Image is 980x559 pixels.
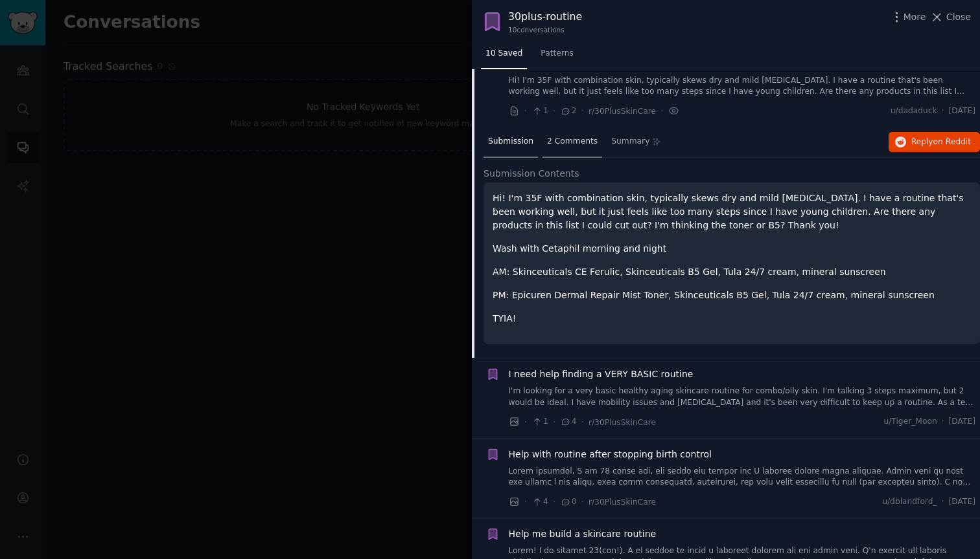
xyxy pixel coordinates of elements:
[891,105,937,117] span: u/dadaduck
[560,105,576,117] span: 2
[493,312,971,325] p: TYIA!
[508,9,582,25] div: 30plus-routine
[883,416,937,428] span: u/Tiger_Moon
[531,105,548,117] span: 1
[889,132,980,153] button: Replyon Reddit
[589,107,656,116] span: r/30PlusSkinCare
[488,136,533,148] span: Submission
[509,75,976,98] a: Hi! I'm 35F with combination skin, typically skews dry and mild [MEDICAL_DATA]. I have a routine ...
[509,367,694,381] a: I need help finding a VERY BASIC routine
[493,289,971,302] p: PM: Epicuren Dermal Repair Mist Toner, Skinceuticals B5 Gel, Tula 24/7 cream, mineral sunscreen
[581,495,584,509] span: ·
[933,137,971,146] span: on Reddit
[949,105,975,117] span: [DATE]
[485,48,522,60] span: 10 Saved
[553,415,555,429] span: ·
[541,48,573,60] span: Patterns
[553,104,555,118] span: ·
[524,415,527,429] span: ·
[508,25,582,34] div: 10 conversation s
[942,105,944,117] span: ·
[942,416,944,428] span: ·
[536,43,577,70] a: Patterns
[531,416,548,428] span: 1
[949,416,975,428] span: [DATE]
[930,10,971,24] button: Close
[611,136,649,148] span: Summary
[509,466,976,488] a: Lorem ipsumdol, S am 78 conse adi, eli seddo eiu tempor inc U laboree dolore magna aliquae. Admin...
[589,498,656,507] span: r/30PlusSkinCare
[890,10,926,24] button: More
[581,415,584,429] span: ·
[481,43,527,70] a: 10 Saved
[904,10,926,24] span: More
[509,527,657,541] a: Help me build a skincare routine
[493,265,971,279] p: AM: Skinceuticals CE Ferulic, Skinceuticals B5 Gel, Tula 24/7 cream, mineral sunscreen
[581,104,584,118] span: ·
[560,416,576,428] span: 4
[942,496,944,508] span: ·
[589,418,656,427] span: r/30PlusSkinCare
[509,448,712,461] a: Help with routine after stopping birth control
[547,136,598,148] span: 2 Comments
[560,496,576,508] span: 0
[949,496,975,508] span: [DATE]
[882,496,937,508] span: u/dblandford_
[493,242,971,256] p: Wash with Cetaphil morning and night
[531,496,548,508] span: 4
[484,167,579,181] span: Submission Contents
[509,386,976,408] a: I'm looking for a very basic healthy aging skincare routine for combo/oily skin. I'm talking 3 st...
[946,10,971,24] span: Close
[553,495,555,509] span: ·
[524,104,527,118] span: ·
[493,192,971,232] p: Hi! I'm 35F with combination skin, typically skews dry and mild [MEDICAL_DATA]. I have a routine ...
[660,104,663,118] span: ·
[524,495,527,509] span: ·
[911,137,971,148] span: Reply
